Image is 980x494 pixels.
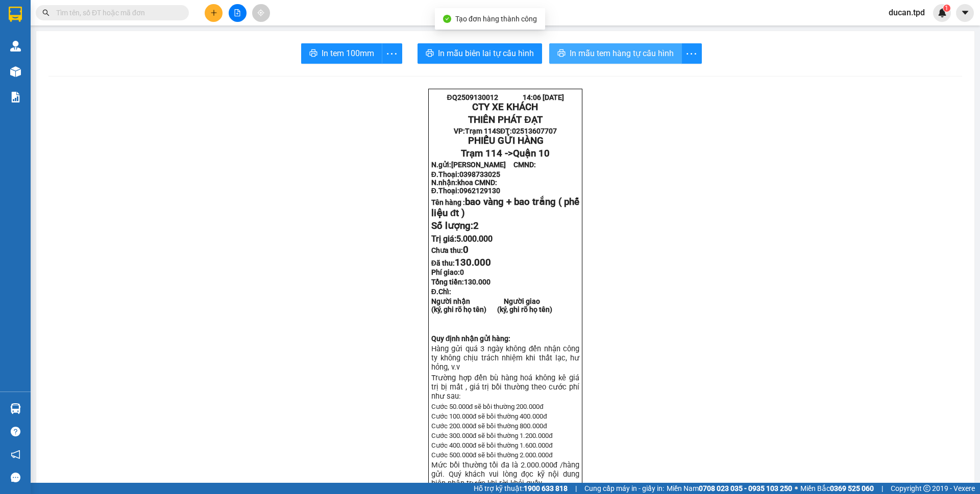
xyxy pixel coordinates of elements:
strong: CTY XE KHÁCH [472,101,538,113]
span: ĐQ2509130012 [447,93,498,101]
span: caret-down [961,8,970,17]
strong: Chưa thu: [431,246,469,254]
span: copyright [923,485,930,492]
button: aim [252,4,270,22]
strong: Tên hàng : [431,198,579,218]
span: Cước 100.000đ sẽ bồi thường 400.000đ [431,412,547,420]
span: printer [557,49,566,59]
span: notification [11,450,20,459]
strong: Người nhận Người giao [431,297,540,305]
span: 0 [463,244,469,255]
span: 130.000 [455,257,491,268]
span: Đ.Chỉ: [431,288,451,296]
button: printerIn mẫu tem hàng tự cấu hình [549,43,682,64]
strong: 0708 023 035 - 0935 103 250 [699,484,792,492]
span: ducan.tpd [880,6,933,19]
span: Cước 500.000đ sẽ bồi thường 2.000.000đ [431,451,553,459]
span: 5.000.000 [456,234,493,244]
strong: Quy định nhận gửi hàng: [431,334,511,343]
span: printer [426,49,434,59]
input: Tìm tên, số ĐT hoặc mã đơn [56,7,177,18]
span: 0962129130 [459,187,500,195]
div: bảy [9,21,72,33]
strong: Phí giao: [431,268,464,276]
span: printer [309,49,317,59]
span: plus [210,9,217,16]
span: 130.000 [464,278,491,286]
span: Nhận: [80,10,104,20]
span: Hỗ trợ kỹ thuật: [474,483,568,494]
span: Trạm 114 [465,127,496,135]
span: Trường hợp đền bù hàng hoá không kê giá trị bị mất , giá trị bồi thường theo cước phí như sau: [431,373,579,401]
strong: 0369 525 060 [830,484,874,492]
strong: Đ.Thoại: [431,170,500,178]
span: khoa CMND: [457,178,497,187]
div: Trạm 114 [9,9,72,21]
span: Cung cấp máy in - giấy in: [584,483,664,494]
span: 0398733025 [459,170,500,178]
sup: 1 [943,5,950,12]
button: printerIn mẫu biên lai tự cấu hình [418,43,542,64]
div: Quận 10 [80,9,149,21]
img: icon-new-feature [938,8,947,17]
strong: VP: SĐT: [454,127,557,135]
span: Gửi: [9,10,24,20]
span: 2 [473,220,479,231]
span: aim [257,9,264,16]
img: solution-icon [10,92,21,102]
span: question-circle [11,427,20,436]
strong: THIÊN PHÁT ĐẠT [468,114,542,125]
span: Quận 10 [513,148,550,159]
span: PHIẾU GỬI HÀNG [468,135,544,146]
img: warehouse-icon [10,66,21,77]
img: warehouse-icon [10,41,21,51]
strong: (ký, ghi rõ họ tên) (ký, ghi rõ họ tên) [431,305,552,314]
strong: N.nhận: [431,178,497,187]
img: warehouse-icon [10,403,21,414]
span: 02513607707 [512,127,557,135]
span: Cước 400.000đ sẽ bồi thường 1.600.000đ [431,441,553,449]
span: 1 [945,5,948,12]
span: more [682,47,701,60]
span: Tạo đơn hàng thành công [455,15,537,23]
button: plus [205,4,223,22]
strong: Đã thu: [431,259,491,267]
button: more [382,43,402,64]
span: 0 [460,268,464,276]
div: thư ( 0385208071 ) [80,21,149,45]
span: bao vàng + bao trắng ( phế liệu đt ) [431,196,579,219]
span: Miền Bắc [800,483,874,494]
button: printerIn tem 100mm [301,43,382,64]
span: more [382,47,402,60]
span: In tem 100mm [322,47,374,60]
strong: Đ.Thoại: [431,187,500,195]
button: more [681,43,702,64]
span: CR : [8,67,23,77]
span: 14:06 [523,93,541,101]
span: search [42,9,50,16]
span: Miền Nam [667,483,792,494]
button: caret-down [956,4,974,22]
span: Cước 50.000đ sẽ bồi thường 200.000đ [431,403,544,410]
span: Tổng tiền: [431,278,491,286]
span: Cước 300.000đ sẽ bồi thường 1.200.000đ [431,432,553,439]
span: file-add [234,9,241,16]
span: In mẫu tem hàng tự cấu hình [570,47,674,60]
span: Cước 200.000đ sẽ bồi thường 800.000đ [431,422,547,430]
img: logo-vxr [9,7,22,22]
span: message [11,473,20,482]
div: 50.000 [8,66,74,78]
button: file-add [229,4,247,22]
span: | [575,483,577,494]
span: | [881,483,883,494]
span: check-circle [443,15,451,23]
span: Trị giá: [431,234,493,244]
span: ⚪️ [795,486,798,490]
span: In mẫu biên lai tự cấu hình [438,47,534,60]
span: Số lượng: [431,220,479,231]
span: Trạm 114 -> [461,148,550,159]
span: [DATE] [543,93,564,101]
span: Mức bồi thường tối đa là 2.000.000đ /hàng gửi. Quý khách vui lòng đọc kỹ nội dung biên nhận trước... [431,460,579,488]
span: [PERSON_NAME] CMND: [451,161,536,169]
strong: N.gửi: [431,161,536,169]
